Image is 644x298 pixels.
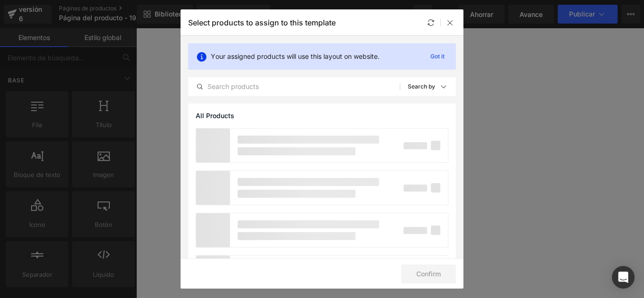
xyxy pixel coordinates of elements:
[408,83,435,90] p: Search by
[196,112,234,120] span: All Products
[612,266,635,289] div: Abrir Intercom Messenger
[189,81,400,92] input: Search products
[401,265,456,283] button: Confirm
[427,51,448,62] p: Got it
[188,18,336,27] p: Select products to assign to this template
[211,51,380,62] p: Your assigned products will use this layout on website.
